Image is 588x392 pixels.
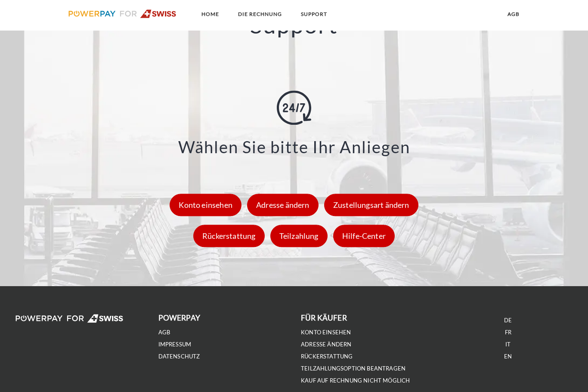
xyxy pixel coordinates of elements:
div: Konto einsehen [170,194,241,216]
a: Zustellungsart ändern [322,200,421,210]
img: logo-swiss.svg [68,9,176,18]
a: Adresse ändern [245,200,321,210]
b: POWERPAY [158,313,200,322]
a: Kauf auf Rechnung nicht möglich [301,377,410,384]
a: Konto einsehen [167,200,244,210]
a: Hilfe-Center [331,231,397,241]
a: FR [505,329,511,336]
div: Adresse ändern [247,194,319,216]
a: Konto einsehen [301,329,351,336]
a: Teilzahlung [268,231,330,241]
a: agb [158,329,170,336]
a: Adresse ändern [301,341,352,348]
a: IT [505,341,511,348]
a: Rückerstattung [191,231,267,241]
a: IMPRESSUM [158,341,192,348]
b: FÜR KÄUFER [301,313,347,322]
a: DIE RECHNUNG [231,6,289,22]
a: SUPPORT [294,6,334,22]
a: DATENSCHUTZ [158,353,200,360]
div: Hilfe-Center [333,225,395,247]
a: DE [504,317,512,324]
img: online-shopping.svg [277,91,311,125]
a: agb [500,6,527,22]
h3: Wählen Sie bitte Ihr Anliegen [40,139,548,155]
div: Teilzahlung [270,225,328,247]
div: Rückerstattung [193,225,265,247]
a: EN [504,353,512,360]
a: Home [194,6,226,22]
a: Rückerstattung [301,353,353,360]
div: Zustellungsart ändern [324,194,418,216]
img: logo-swiss-white.svg [15,314,124,323]
a: Teilzahlungsoption beantragen [301,365,405,372]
